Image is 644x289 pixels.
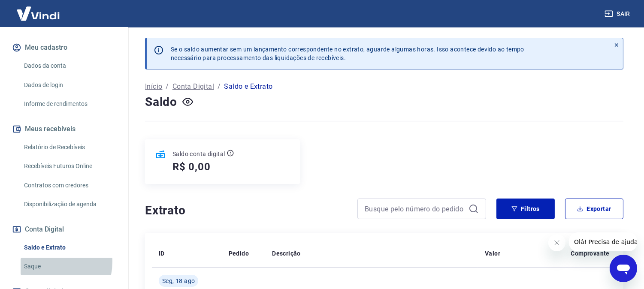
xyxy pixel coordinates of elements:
[172,150,225,158] p: Saldo conta digital
[610,255,637,282] iframe: Botão para abrir a janela de mensagens
[569,232,637,251] iframe: Mensagem da empresa
[21,76,118,94] a: Dados de login
[172,160,211,174] h5: R$ 0,00
[485,249,500,258] p: Valor
[10,220,118,239] button: Conta Digital
[603,6,634,22] button: Sair
[172,81,214,92] a: Conta Digital
[571,249,610,258] p: Comprovante
[21,196,118,213] a: Disponibilização de agenda
[272,249,301,258] p: Descrição
[21,95,118,113] a: Informe de rendimentos
[5,6,72,13] span: Olá! Precisa de ajuda?
[565,199,623,219] button: Exportar
[229,249,249,258] p: Pedido
[159,249,165,258] p: ID
[21,138,118,156] a: Relatório de Recebíveis
[10,120,118,138] button: Meus recebíveis
[145,81,162,92] a: Início
[21,258,118,275] a: Saque
[21,177,118,194] a: Contratos com credores
[145,93,177,111] h4: Saldo
[21,157,118,175] a: Recebíveis Futuros Online
[496,199,555,219] button: Filtros
[21,57,118,75] a: Dados da conta
[21,239,118,256] a: Saldo e Extrato
[166,81,169,92] p: /
[218,81,221,92] p: /
[162,277,195,285] span: Seg, 18 ago
[171,45,524,62] p: Se o saldo aumentar sem um lançamento correspondente no extrato, aguarde algumas horas. Isso acon...
[365,202,465,215] input: Busque pelo número do pedido
[145,202,347,219] h4: Extrato
[10,38,118,57] button: Meu cadastro
[224,81,272,92] p: Saldo e Extrato
[10,0,66,27] img: Vindi
[548,234,565,251] iframe: Fechar mensagem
